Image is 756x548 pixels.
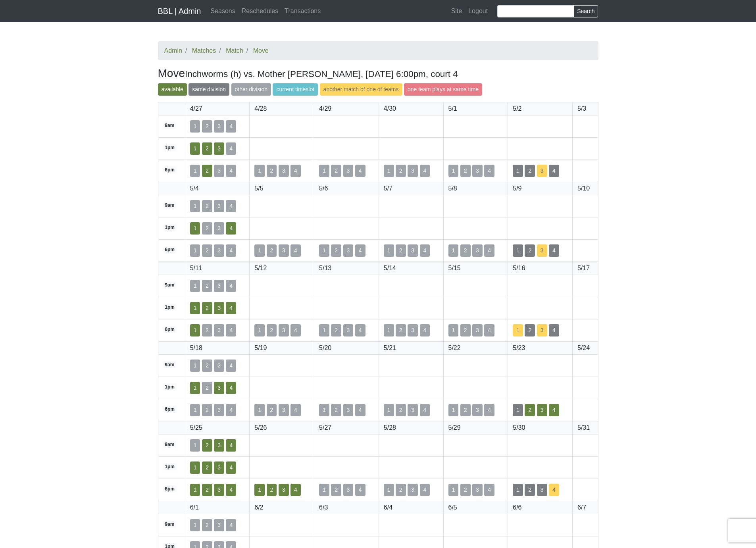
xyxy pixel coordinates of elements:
[472,484,483,496] button: 3
[319,484,329,496] button: 1
[396,165,406,177] button: 2
[202,280,212,292] button: 2
[202,404,212,416] button: 2
[508,341,573,354] td: 5/23
[572,501,598,514] td: 6/7
[408,484,418,496] button: 3
[202,142,212,155] button: 2
[379,341,443,354] td: 5/21
[226,404,236,416] button: 4
[508,182,573,195] td: 5/9
[226,165,236,177] button: 4
[443,501,508,514] td: 6/5
[314,262,379,275] td: 5/13
[404,83,482,96] button: one team plays at same time
[273,83,318,96] button: current timeslot
[537,165,547,177] button: 3
[484,324,494,336] button: 4
[279,244,289,257] button: 3
[355,404,365,416] button: 4
[443,262,508,275] td: 5/15
[465,3,491,19] a: Logout
[163,463,177,470] span: 1pm
[163,144,177,151] span: 1pm
[343,484,354,496] button: 3
[379,102,443,115] td: 4/30
[190,382,200,394] button: 1
[190,280,200,292] button: 1
[190,200,200,212] button: 1
[472,244,483,257] button: 3
[384,404,394,416] button: 1
[214,302,224,314] button: 3
[343,244,354,257] button: 3
[472,324,483,336] button: 3
[420,484,430,496] button: 4
[513,484,523,496] button: 1
[290,484,301,496] button: 4
[202,382,212,394] button: 2
[448,165,459,177] button: 1
[226,302,236,314] button: 4
[525,484,535,496] button: 2
[250,182,314,195] td: 5/5
[267,324,277,336] button: 2
[214,360,224,372] button: 3
[253,47,269,54] a: Move
[443,182,508,195] td: 5/8
[163,202,177,209] span: 9am
[525,244,535,257] button: 2
[163,326,177,333] span: 6pm
[202,360,212,372] button: 2
[379,262,443,275] td: 5/14
[396,244,406,257] button: 2
[192,47,216,54] a: Matches
[226,439,236,452] button: 4
[408,324,418,336] button: 3
[250,102,314,115] td: 4/28
[420,324,430,336] button: 4
[572,182,598,195] td: 5/10
[250,262,314,275] td: 5/12
[163,441,177,448] span: 9am
[189,83,229,96] button: same division
[158,3,201,19] a: BBL | Admin
[163,361,177,368] span: 9am
[472,404,483,416] button: 3
[460,324,471,336] button: 2
[163,281,177,288] span: 9am
[408,244,418,257] button: 3
[254,484,265,496] button: 1
[319,324,329,336] button: 1
[379,501,443,514] td: 6/4
[537,484,547,496] button: 3
[343,165,354,177] button: 3
[290,404,301,416] button: 4
[190,222,200,235] button: 1
[214,280,224,292] button: 3
[250,501,314,514] td: 6/2
[202,200,212,212] button: 2
[158,41,598,60] nav: breadcrumb
[396,324,406,336] button: 2
[508,262,573,275] td: 5/16
[384,324,394,336] button: 1
[214,519,224,531] button: 3
[331,244,341,257] button: 2
[384,165,394,177] button: 1
[549,484,559,496] button: 4
[408,165,418,177] button: 3
[472,165,483,177] button: 3
[163,224,177,231] span: 1pm
[384,244,394,257] button: 1
[443,421,508,434] td: 5/29
[214,439,224,452] button: 3
[202,165,212,177] button: 2
[254,324,265,336] button: 1
[226,519,236,531] button: 4
[185,421,250,434] td: 5/25
[460,404,471,416] button: 2
[497,5,574,17] input: Search
[572,102,598,115] td: 5/3
[250,421,314,434] td: 5/26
